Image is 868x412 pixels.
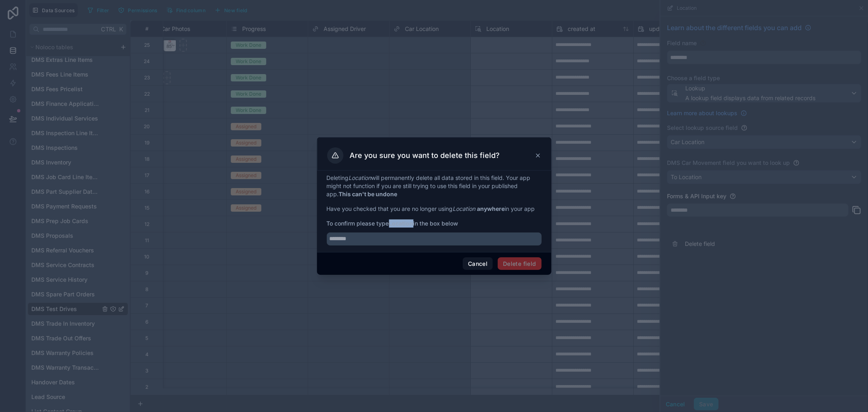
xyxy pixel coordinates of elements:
[453,205,476,212] em: Location
[350,151,500,160] h3: Are you sure you want to delete this field?
[327,205,542,213] p: Have you checked that you are no longer using in your app
[327,219,542,228] span: To confirm please type in the box below
[339,191,398,197] strong: This can't be undone
[463,257,493,270] button: Cancel
[327,174,542,198] p: Deleting will permanently delete all data stored in this field. Your app might not function if yo...
[389,220,413,227] strong: Location
[477,205,505,212] strong: anywhere
[349,174,372,181] em: Location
